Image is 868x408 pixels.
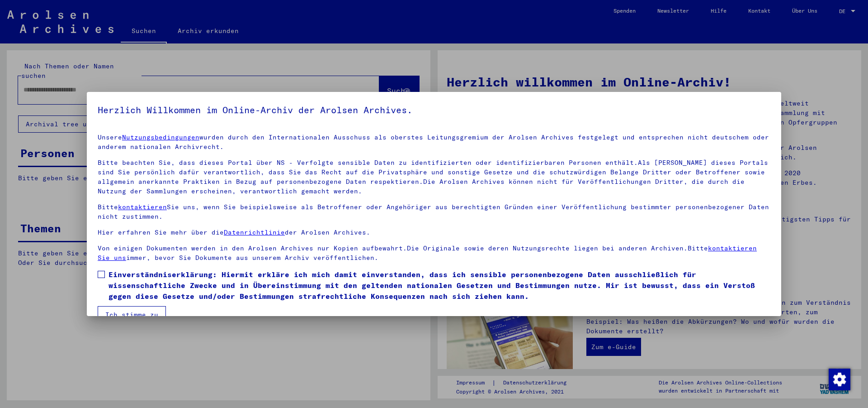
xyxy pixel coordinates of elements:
button: Ich stimme zu [98,306,166,323]
h5: Herzlich Willkommen im Online-Archiv der Arolsen Archives. [98,103,770,117]
a: kontaktieren Sie uns [98,244,757,262]
p: Von einigen Dokumenten werden in den Arolsen Archives nur Kopien aufbewahrt.Die Originale sowie d... [98,244,770,263]
a: Nutzungsbedingungen [122,133,199,141]
img: Zustimmung ändern [829,369,850,390]
p: Bitte beachten Sie, dass dieses Portal über NS - Verfolgte sensible Daten zu identifizierten oder... [98,158,770,196]
p: Unsere wurden durch den Internationalen Ausschuss als oberstes Leitungsgremium der Arolsen Archiv... [98,133,770,152]
a: Datenrichtlinie [224,228,285,236]
span: Einverständniserklärung: Hiermit erkläre ich mich damit einverstanden, dass ich sensible personen... [108,269,770,302]
p: Bitte Sie uns, wenn Sie beispielsweise als Betroffener oder Angehöriger aus berechtigten Gründen ... [98,202,770,221]
a: kontaktieren [118,203,167,211]
p: Hier erfahren Sie mehr über die der Arolsen Archives. [98,228,770,237]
